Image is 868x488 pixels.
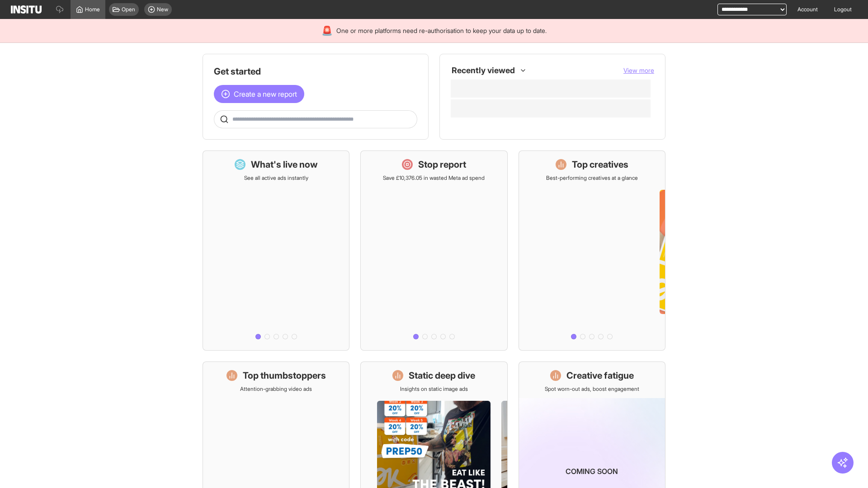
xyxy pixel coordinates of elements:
[519,150,665,351] a: Top creativesBest-performing creatives at a glance
[409,369,475,382] h1: Static deep dive
[157,6,168,13] span: New
[623,66,654,74] span: View more
[546,174,638,182] p: Best-performing creatives at a glance
[240,385,312,393] p: Attention-grabbing video ads
[336,26,547,35] span: One or more platforms need re-authorisation to keep your data up to date.
[383,174,485,182] p: Save £10,376.05 in wasted Meta ad spend
[214,85,304,103] button: Create a new report
[251,158,318,171] h1: What's live now
[243,369,326,382] h1: Top thumbstoppers
[400,385,468,393] p: Insights on static image ads
[11,5,42,14] img: Logo
[418,158,466,171] h1: Stop report
[203,150,349,351] a: What's live nowSee all active ads instantly
[321,24,333,37] div: 🚨
[122,6,135,13] span: Open
[623,66,654,75] button: View more
[234,89,297,99] span: Create a new report
[214,65,417,78] h1: Get started
[360,150,507,351] a: Stop reportSave £10,376.05 in wasted Meta ad spend
[244,174,308,182] p: See all active ads instantly
[85,6,100,13] span: Home
[572,158,628,171] h1: Top creatives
